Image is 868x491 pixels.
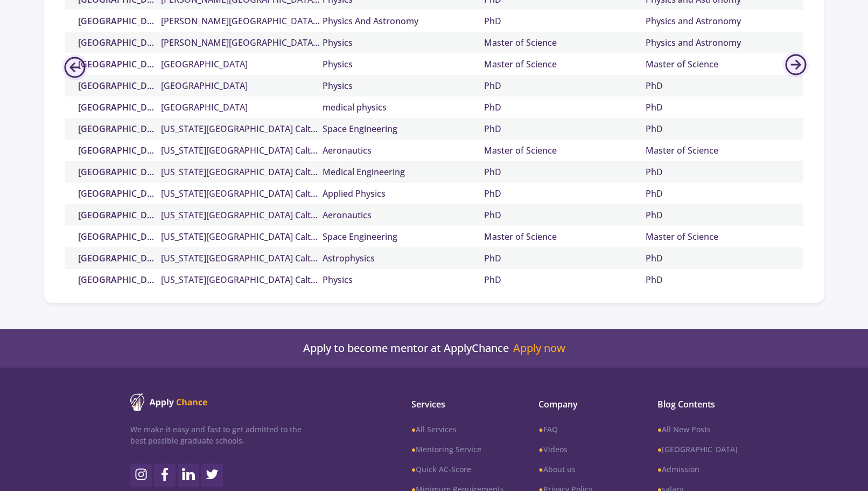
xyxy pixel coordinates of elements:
a: ●[GEOGRAPHIC_DATA] [657,444,738,455]
div: [GEOGRAPHIC_DATA] ([GEOGRAPHIC_DATA]) [69,36,161,49]
div: PhD [484,252,646,265]
div: Physics and Astronomy [646,15,807,27]
a: [GEOGRAPHIC_DATA] [161,79,323,92]
p: We make it easy and fast to get admitted to the best possible graduate schools. [130,424,302,446]
div: [GEOGRAPHIC_DATA] ([GEOGRAPHIC_DATA]) [69,15,161,27]
img: ApplyChance logo [130,393,208,411]
div: Master of Science [646,144,807,157]
div: Master of Science [646,58,807,71]
div: [GEOGRAPHIC_DATA] ([GEOGRAPHIC_DATA]) [69,144,161,157]
div: [GEOGRAPHIC_DATA] ([GEOGRAPHIC_DATA]) [69,209,161,222]
div: Physics [323,36,484,49]
b: ● [538,424,543,434]
div: Master of Science [484,58,646,71]
div: Master of Science [484,36,646,49]
div: Aeronautics [323,209,484,222]
a: ●Mentoring Service [411,444,504,455]
a: [PERSON_NAME][GEOGRAPHIC_DATA][PERSON_NAME] [161,15,323,27]
a: [GEOGRAPHIC_DATA] [161,101,323,114]
a: [US_STATE][GEOGRAPHIC_DATA] Caltech [161,122,323,135]
b: ● [538,444,543,454]
div: [GEOGRAPHIC_DATA] ([GEOGRAPHIC_DATA]) [69,230,161,243]
a: [US_STATE][GEOGRAPHIC_DATA] Caltech [161,165,323,178]
a: Apply now [513,342,565,355]
a: [US_STATE][GEOGRAPHIC_DATA] Caltech [161,273,323,286]
div: PhD [484,79,646,92]
b: ● [538,464,543,474]
a: ●Quick AC-Score [411,464,504,475]
div: PhD [646,79,807,92]
a: [US_STATE][GEOGRAPHIC_DATA] Caltech [161,187,323,200]
div: Master of Science [484,230,646,243]
div: Master of Science [484,144,646,157]
div: [GEOGRAPHIC_DATA] ([GEOGRAPHIC_DATA]) [69,101,161,114]
div: PhD [646,187,807,200]
div: [GEOGRAPHIC_DATA] ([GEOGRAPHIC_DATA]) [69,252,161,265]
div: PhD [646,101,807,114]
div: PhD [646,165,807,178]
div: Physics [323,273,484,286]
b: ● [411,424,416,434]
a: ●FAQ [538,424,622,435]
div: PhD [484,273,646,286]
div: Applied Physics [323,187,484,200]
b: ● [411,464,416,474]
div: [GEOGRAPHIC_DATA] ([GEOGRAPHIC_DATA]) [69,79,161,92]
div: Space Engineering [323,230,484,243]
div: PhD [484,165,646,178]
div: PhD [484,101,646,114]
div: [GEOGRAPHIC_DATA] ([GEOGRAPHIC_DATA]) [69,187,161,200]
a: [US_STATE][GEOGRAPHIC_DATA] Caltech [161,252,323,265]
span: Company [538,398,622,411]
div: PhD [484,122,646,135]
a: ●All Services [411,424,504,435]
div: [GEOGRAPHIC_DATA] ([GEOGRAPHIC_DATA]) [69,122,161,135]
div: Space Engineering [323,122,484,135]
div: Physics [323,79,484,92]
a: ●Videos [538,444,622,455]
div: PhD [484,15,646,27]
a: ●Admission [657,464,738,475]
div: Physics and Astronomy [646,36,807,49]
a: [GEOGRAPHIC_DATA] [161,58,323,71]
div: Medical Engineering [323,165,484,178]
div: [GEOGRAPHIC_DATA] ([GEOGRAPHIC_DATA]) [69,58,161,71]
div: PhD [646,122,807,135]
div: [GEOGRAPHIC_DATA] ([GEOGRAPHIC_DATA]) [69,165,161,178]
b: ● [657,464,662,474]
div: Physics And Astronomy [323,15,484,27]
span: Services [411,398,504,411]
div: Master of Science [646,230,807,243]
b: ● [657,424,662,434]
b: ● [657,444,662,454]
a: ●About us [538,464,622,475]
div: medical physics [323,101,484,114]
a: ●All New Posts [657,424,738,435]
a: [US_STATE][GEOGRAPHIC_DATA] Caltech [161,209,323,222]
div: PhD [484,209,646,222]
div: PhD [646,273,807,286]
a: [US_STATE][GEOGRAPHIC_DATA] Caltech [161,230,323,243]
div: Aeronautics [323,144,484,157]
a: [US_STATE][GEOGRAPHIC_DATA] Caltech [161,144,323,157]
span: Blog Contents [657,398,738,411]
b: ● [411,444,416,454]
div: Physics [323,58,484,71]
div: Astrophysics [323,252,484,265]
div: [GEOGRAPHIC_DATA] ([GEOGRAPHIC_DATA]) [69,273,161,286]
div: PhD [646,252,807,265]
div: PhD [646,209,807,222]
a: [PERSON_NAME][GEOGRAPHIC_DATA][PERSON_NAME] [161,36,323,49]
div: PhD [484,187,646,200]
